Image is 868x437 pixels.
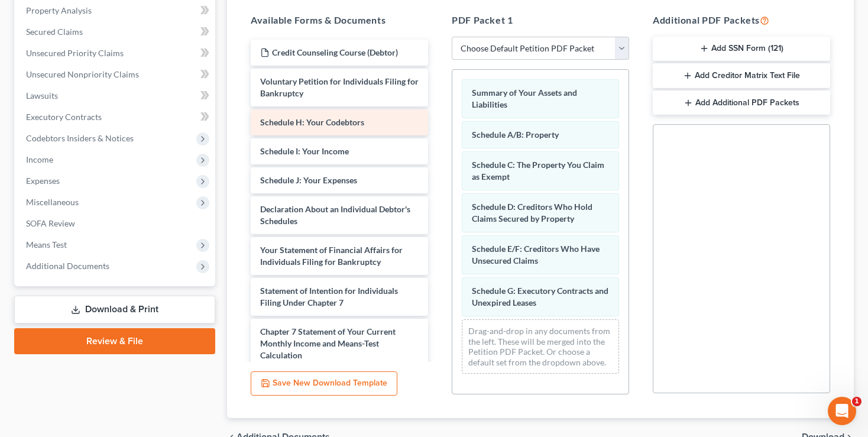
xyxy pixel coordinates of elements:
span: Schedule A/B: Property [472,130,559,140]
span: Declaration About an Individual Debtor's Schedules [260,204,410,226]
div: Drag-and-drop in any documents from the left. These will be merged into the Petition PDF Packet. ... [462,319,619,374]
button: Add SSN Form (121) [653,37,830,61]
span: Your Statement of Financial Affairs for Individuals Filing for Bankruptcy [260,245,403,267]
span: Summary of Your Assets and Liabilities [472,88,577,109]
span: Property Analysis [26,5,92,15]
a: Unsecured Nonpriority Claims [17,64,215,85]
span: Secured Claims [26,27,83,37]
span: Expenses [26,176,60,186]
span: Chapter 7 Statement of Your Current Monthly Income and Means-Test Calculation [260,326,396,360]
span: Codebtors Insiders & Notices [26,133,134,143]
span: Schedule D: Creditors Who Hold Claims Secured by Property [472,202,592,224]
span: Schedule C: The Property You Claim as Exempt [472,160,604,182]
span: Executory Contracts [26,112,102,122]
span: Unsecured Nonpriority Claims [26,69,139,79]
span: Schedule H: Your Codebtors [260,117,364,127]
a: Lawsuits [17,85,215,106]
span: SOFA Review [26,218,75,228]
a: SOFA Review [17,213,215,234]
a: Executory Contracts [17,106,215,128]
h5: PDF Packet 1 [452,13,629,27]
a: Secured Claims [17,21,215,43]
span: Additional Documents [26,261,109,271]
a: Download & Print [14,296,215,323]
iframe: Intercom live chat [828,397,856,425]
span: 1 [852,397,861,406]
span: Income [26,154,53,164]
span: Miscellaneous [26,197,79,207]
span: Statement of Intention for Individuals Filing Under Chapter 7 [260,286,398,307]
h5: Additional PDF Packets [653,13,830,27]
h5: Available Forms & Documents [251,13,428,27]
a: Review & File [14,328,215,354]
span: Credit Counseling Course (Debtor) [272,47,398,57]
span: Means Test [26,239,67,250]
span: Unsecured Priority Claims [26,48,124,58]
button: Add Additional PDF Packets [653,90,830,115]
a: Unsecured Priority Claims [17,43,215,64]
span: Voluntary Petition for Individuals Filing for Bankruptcy [260,76,419,98]
span: Schedule E/F: Creditors Who Have Unsecured Claims [472,244,600,266]
button: Save New Download Template [251,371,397,396]
button: Add Creditor Matrix Text File [653,63,830,88]
span: Lawsuits [26,90,58,101]
span: Schedule J: Your Expenses [260,175,357,185]
span: Schedule I: Your Income [260,146,349,156]
span: Schedule G: Executory Contracts and Unexpired Leases [472,286,608,307]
